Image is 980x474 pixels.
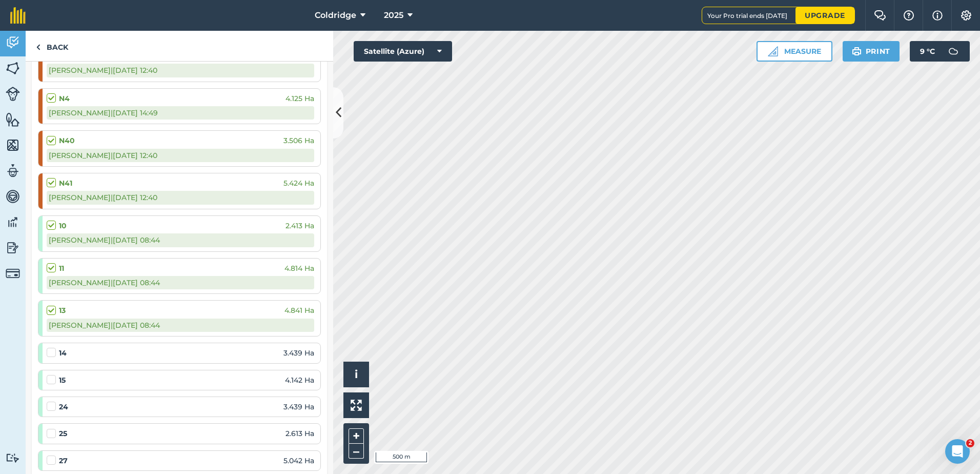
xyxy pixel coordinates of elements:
[757,41,832,62] button: Measure
[349,428,364,444] button: +
[59,220,67,231] strong: 10
[351,400,362,411] img: Four arrows, one pointing top left, one top right, one bottom right and the last bottom left
[47,106,314,120] div: [PERSON_NAME] | [DATE] 14:49
[355,368,358,381] span: i
[283,455,314,466] span: 5.042 Ha
[6,137,20,153] img: svg+xml;base64,PHN2ZyB4bWxucz0iaHR0cDovL3d3dy53My5vcmcvMjAwMC9zdmciIHdpZHRoPSI1NiIgaGVpZ2h0PSI2MC...
[349,444,364,459] button: –
[6,35,20,50] img: svg+xml;base64,PD94bWwgdmVyc2lvbj0iMS4wIiBlbmNvZGluZz0idXRmLTgiPz4KPCEtLSBHZW5lcmF0b3I6IEFkb2JlIE...
[59,305,66,316] strong: 13
[59,455,68,466] strong: 27
[59,428,67,439] strong: 25
[960,10,972,21] img: A cog icon
[284,263,314,274] span: 4.814 Ha
[285,220,314,231] span: 2.413 Ha
[283,135,314,146] span: 3.506 Ha
[283,177,314,189] span: 5.424 Ha
[910,41,970,62] button: 9 °C
[47,233,314,247] div: [PERSON_NAME] | [DATE] 08:44
[6,214,20,230] img: svg+xml;base64,PD94bWwgdmVyc2lvbj0iMS4wIiBlbmNvZGluZz0idXRmLTgiPz4KPCEtLSBHZW5lcmF0b3I6IEFkb2JlIE...
[59,263,64,274] strong: 11
[59,135,75,146] strong: N40
[47,191,314,204] div: [PERSON_NAME] | [DATE] 12:40
[47,149,314,162] div: [PERSON_NAME] | [DATE] 12:40
[384,9,403,22] span: 2025
[943,41,964,62] img: svg+xml;base64,PD94bWwgdmVyc2lvbj0iMS4wIiBlbmNvZGluZz0idXRmLTgiPz4KPCEtLSBHZW5lcmF0b3I6IEFkb2JlIE...
[843,41,900,62] button: Print
[59,401,68,412] strong: 24
[852,45,862,57] img: svg+xml;base64,PHN2ZyB4bWxucz0iaHR0cDovL3d3dy53My5vcmcvMjAwMC9zdmciIHdpZHRoPSIxOSIgaGVpZ2h0PSIyNC...
[47,64,314,77] div: [PERSON_NAME] | [DATE] 12:40
[945,439,970,464] iframe: Intercom live chat
[6,112,20,127] img: svg+xml;base64,PHN2ZyB4bWxucz0iaHR0cDovL3d3dy53My5vcmcvMjAwMC9zdmciIHdpZHRoPSI1NiIgaGVpZ2h0PSI2MC...
[6,61,20,76] img: svg+xml;base64,PHN2ZyB4bWxucz0iaHR0cDovL3d3dy53My5vcmcvMjAwMC9zdmciIHdpZHRoPSI1NiIgaGVpZ2h0PSI2MC...
[59,347,67,359] strong: 14
[354,41,452,62] button: Satellite (Azure)
[6,87,20,101] img: svg+xml;base64,PD94bWwgdmVyc2lvbj0iMS4wIiBlbmNvZGluZz0idXRmLTgiPz4KPCEtLSBHZW5lcmF0b3I6IEFkb2JlIE...
[315,9,356,22] span: Coldridge
[36,41,40,53] img: svg+xml;base64,PHN2ZyB4bWxucz0iaHR0cDovL3d3dy53My5vcmcvMjAwMC9zdmciIHdpZHRoPSI5IiBoZWlnaHQ9IjI0Ii...
[284,305,314,316] span: 4.841 Ha
[932,9,943,22] img: svg+xml;base64,PHN2ZyB4bWxucz0iaHR0cDovL3d3dy53My5vcmcvMjAwMC9zdmciIHdpZHRoPSIxNyIgaGVpZ2h0PSIxNy...
[920,41,935,62] span: 9 ° C
[10,7,26,24] img: fieldmargin Logo
[903,10,915,21] img: A question mark icon
[285,374,314,386] span: 4.142 Ha
[6,189,20,204] img: svg+xml;base64,PD94bWwgdmVyc2lvbj0iMS4wIiBlbmNvZGluZz0idXRmLTgiPz4KPCEtLSBHZW5lcmF0b3I6IEFkb2JlIE...
[874,10,886,21] img: Two speech bubbles overlapping with the left bubble in the forefront
[59,177,72,189] strong: N41
[795,7,854,24] a: Upgrade
[283,347,314,359] span: 3.439 Ha
[6,163,20,179] img: svg+xml;base64,PD94bWwgdmVyc2lvbj0iMS4wIiBlbmNvZGluZz0idXRmLTgiPz4KPCEtLSBHZW5lcmF0b3I6IEFkb2JlIE...
[707,12,795,19] span: Your Pro trial ends [DATE]
[285,93,314,104] span: 4.125 Ha
[283,401,314,412] span: 3.439 Ha
[26,31,78,61] a: Back
[966,439,974,447] span: 2
[768,46,778,56] img: Ruler icon
[59,93,70,104] strong: N4
[6,240,20,255] img: svg+xml;base64,PD94bWwgdmVyc2lvbj0iMS4wIiBlbmNvZGluZz0idXRmLTgiPz4KPCEtLSBHZW5lcmF0b3I6IEFkb2JlIE...
[6,453,20,463] img: svg+xml;base64,PD94bWwgdmVyc2lvbj0iMS4wIiBlbmNvZGluZz0idXRmLTgiPz4KPCEtLSBHZW5lcmF0b3I6IEFkb2JlIE...
[6,266,20,281] img: svg+xml;base64,PD94bWwgdmVyc2lvbj0iMS4wIiBlbmNvZGluZz0idXRmLTgiPz4KPCEtLSBHZW5lcmF0b3I6IEFkb2JlIE...
[47,319,314,332] div: [PERSON_NAME] | [DATE] 08:44
[59,374,66,386] strong: 15
[47,276,314,289] div: [PERSON_NAME] | [DATE] 08:44
[285,428,314,439] span: 2.613 Ha
[343,362,369,387] button: i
